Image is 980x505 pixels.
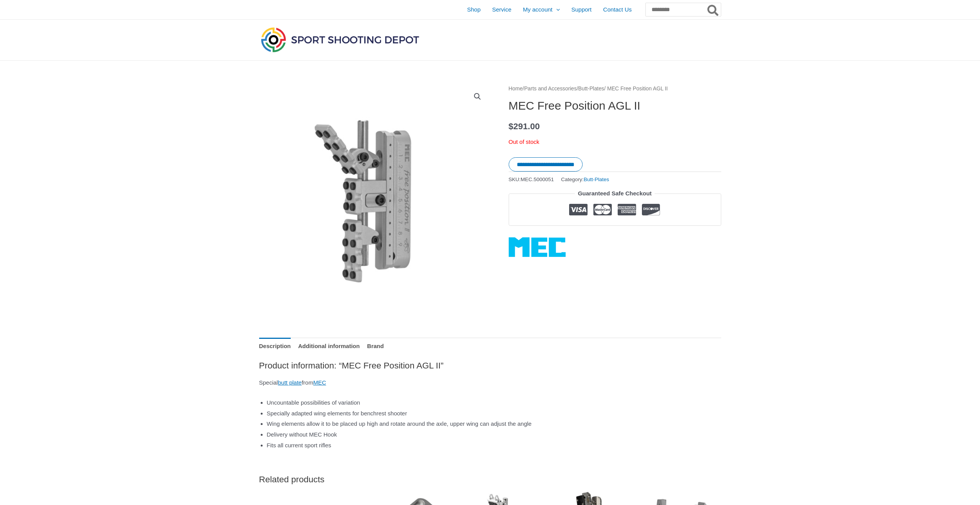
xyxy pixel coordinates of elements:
button: Search [706,3,721,16]
a: Parts and Accessories [524,86,577,92]
span: SKU: [509,175,554,184]
a: Butt-Plates [578,86,604,92]
a: butt plate [278,379,302,386]
li: Specially adapted wing elements for benchrest shooter [267,408,721,419]
p: Special from [259,377,721,388]
a: Butt-Plates [584,177,609,182]
a: MEC [509,237,566,257]
img: MEC Free Position AGL II [259,84,490,315]
span: Category: [561,175,609,184]
li: Delivery without MEC Hook [267,429,721,440]
a: Additional information [298,338,360,354]
nav: Breadcrumb [509,84,721,94]
img: Sport Shooting Depot [259,25,421,54]
span: MEC.5000051 [521,177,554,182]
h2: Related products [259,474,721,485]
h1: MEC Free Position AGL II [509,99,721,113]
li: Wing elements allow it to be placed up high and rotate around the axle, upper wing can adjust the... [267,418,721,429]
h2: Product information: “MEC Free Position AGL II” [259,360,721,371]
a: Description [259,338,291,354]
a: Home [509,86,523,92]
a: Brand [367,338,384,354]
span: $ [509,122,514,131]
bdi: 291.00 [509,122,540,131]
legend: Guaranteed Safe Checkout [575,188,655,199]
li: Fits all current sport rifles [267,440,721,451]
p: Out of stock [509,137,721,147]
a: MEC [313,379,326,386]
a: View full-screen image gallery [471,90,484,103]
li: Uncountable possibilities of variation [267,397,721,408]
